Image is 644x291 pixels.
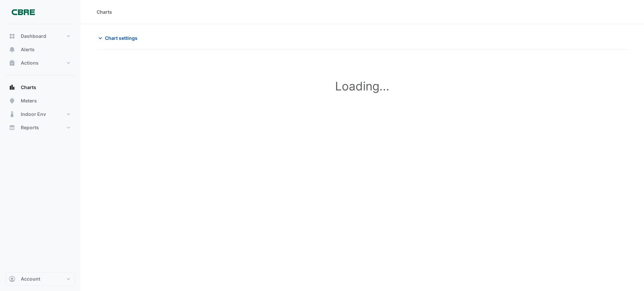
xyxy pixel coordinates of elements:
[21,276,40,282] span: Account
[21,60,39,66] span: Actions
[5,107,75,121] button: Indoor Env
[21,97,37,104] span: Meters
[21,46,35,53] span: Alerts
[5,56,75,70] button: Actions
[5,43,75,56] button: Alerts
[9,60,15,66] app-icon: Actions
[9,97,15,104] app-icon: Meters
[9,46,15,53] app-icon: Alerts
[111,79,613,93] h1: Loading...
[5,29,75,43] button: Dashboard
[9,33,15,40] app-icon: Dashboard
[8,5,38,19] img: Company Logo
[105,34,138,42] span: Chart settings
[21,124,39,131] span: Reports
[97,32,142,44] button: Chart settings
[21,33,46,40] span: Dashboard
[9,111,15,118] app-icon: Indoor Env
[9,124,15,131] app-icon: Reports
[5,81,75,94] button: Charts
[21,84,36,91] span: Charts
[5,272,75,286] button: Account
[5,121,75,134] button: Reports
[97,8,112,15] div: Charts
[9,84,15,91] app-icon: Charts
[21,111,46,118] span: Indoor Env
[5,94,75,107] button: Meters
